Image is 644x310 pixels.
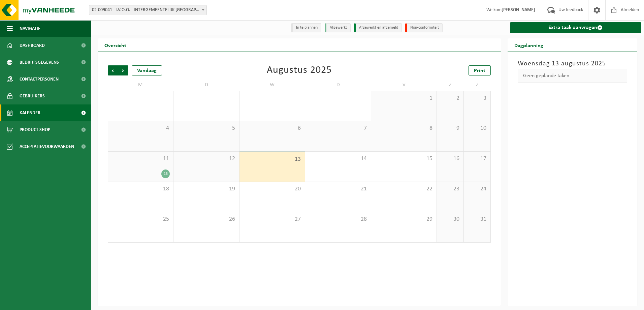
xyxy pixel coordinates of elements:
[305,79,371,91] td: D
[467,185,487,193] span: 24
[108,65,118,75] span: Vorige
[98,38,133,52] h2: Overzicht
[354,23,402,32] li: Afgewerkt en afgemeld
[469,65,491,75] a: Print
[309,185,367,193] span: 21
[243,185,301,193] span: 20
[510,22,642,33] a: Extra taak aanvragen
[309,125,367,132] span: 7
[177,185,235,193] span: 19
[375,216,433,223] span: 29
[20,121,50,138] span: Product Shop
[132,65,162,75] div: Vandaag
[309,216,367,223] span: 28
[518,59,627,69] h3: Woensdag 13 augustus 2025
[111,185,170,193] span: 18
[243,125,301,132] span: 6
[474,68,485,73] span: Print
[467,95,487,102] span: 3
[239,79,305,91] td: W
[20,37,45,54] span: Dashboard
[20,20,40,37] span: Navigatie
[111,216,170,223] span: 25
[20,138,74,155] span: Acceptatievoorwaarden
[177,125,235,132] span: 5
[440,155,460,162] span: 16
[177,155,235,162] span: 12
[177,216,235,223] span: 26
[243,216,301,223] span: 27
[467,216,487,223] span: 31
[502,7,535,12] strong: [PERSON_NAME]
[325,23,351,32] li: Afgewerkt
[20,104,40,121] span: Kalender
[89,5,207,15] span: 02-009041 - I.V.O.O. - INTERGEMEENTELIJK CP - OOSTENDE
[371,79,437,91] td: V
[267,65,332,75] div: Augustus 2025
[20,54,59,71] span: Bedrijfsgegevens
[467,125,487,132] span: 10
[464,79,491,91] td: Z
[440,216,460,223] span: 30
[375,185,433,193] span: 22
[20,88,45,104] span: Gebruikers
[440,185,460,193] span: 23
[375,95,433,102] span: 1
[309,155,367,162] span: 14
[111,125,170,132] span: 4
[108,79,173,91] td: M
[467,155,487,162] span: 17
[405,23,443,32] li: Non-conformiteit
[518,69,627,83] div: Geen geplande taken
[20,71,59,88] span: Contactpersonen
[161,169,170,178] div: 13
[440,95,460,102] span: 2
[111,155,170,162] span: 11
[508,38,550,52] h2: Dagplanning
[375,155,433,162] span: 15
[437,79,464,91] td: Z
[243,156,301,163] span: 13
[291,23,321,32] li: In te plannen
[118,65,128,75] span: Volgende
[375,125,433,132] span: 8
[89,5,206,15] span: 02-009041 - I.V.O.O. - INTERGEMEENTELIJK CP - OOSTENDE
[173,79,239,91] td: D
[440,125,460,132] span: 9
